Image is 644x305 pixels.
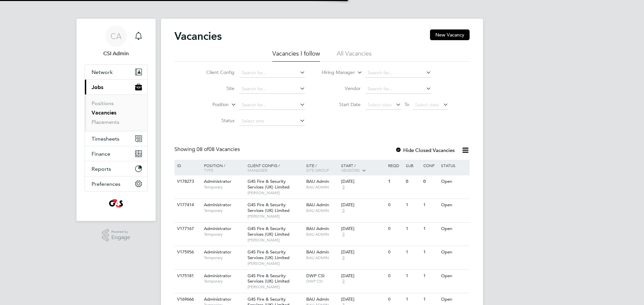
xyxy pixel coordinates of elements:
input: Search for... [239,100,305,110]
span: Network [92,69,113,75]
div: 0 [422,175,439,188]
div: Jobs [85,94,147,131]
label: Site [196,85,234,91]
span: Timesheets [92,136,119,142]
button: Reports [85,161,147,176]
span: Temporary [204,208,244,213]
input: Search for... [365,84,431,94]
a: CACSI Admin [85,25,148,58]
a: Positions [92,100,114,106]
span: BAU Admin [306,202,329,208]
span: [PERSON_NAME] [248,190,303,196]
div: [DATE] [341,226,385,232]
span: [PERSON_NAME] [248,237,303,243]
span: DWP CSI [306,273,325,279]
label: Hiring Manager [316,69,355,76]
button: New Vacancy [430,29,470,40]
span: Select date [368,102,392,108]
label: Hide Closed Vacancies [395,147,455,153]
span: Jobs [92,84,103,90]
span: 3 [341,255,345,261]
span: G4S Fire & Security Services (UK) Limited [248,249,289,260]
span: [PERSON_NAME] [248,214,303,219]
span: Temporary [204,279,244,284]
span: BAU ADMIN [306,232,338,237]
div: 1 [404,270,422,282]
input: Search for... [365,68,431,78]
span: CSI Admin [85,50,148,58]
div: Showing [174,146,241,153]
span: BAU ADMIN [306,208,338,213]
a: Vacancies [92,109,116,116]
div: 1 [422,199,439,211]
div: V177167 [175,223,199,235]
span: [PERSON_NAME] [248,284,303,290]
div: Open [439,246,469,258]
div: [DATE] [341,273,385,279]
span: G4S Fire & Security Services (UK) Limited [248,273,289,284]
li: All Vacancies [337,50,372,62]
a: Go to home page [85,198,148,209]
div: [DATE] [341,297,385,302]
span: 08 of [197,146,209,153]
span: 3 [341,232,345,237]
span: BAU ADMIN [306,255,338,260]
label: Position [190,101,229,108]
span: Administrator [204,178,231,184]
label: Start Date [322,101,361,107]
div: Open [439,270,469,282]
button: Timesheets [85,131,147,146]
span: 3 [341,208,345,214]
div: [DATE] [341,179,385,184]
a: Placements [92,119,119,125]
span: Select date [415,102,439,108]
span: To [402,100,411,109]
div: Site / [305,160,340,176]
div: 0 [386,246,404,258]
div: V178273 [175,175,199,188]
span: DWP CSI [306,279,338,284]
span: Administrator [204,202,231,208]
span: Finance [92,151,110,157]
div: 1 [404,199,422,211]
input: Search for... [239,68,305,78]
div: ID [175,160,199,171]
div: 0 [386,270,404,282]
img: g4sssuk-logo-retina.png [108,198,125,209]
span: 08 Vacancies [197,146,240,153]
div: Reqd [386,160,404,171]
li: Vacancies I follow [272,50,320,62]
div: Client Config / [246,160,305,176]
span: Temporary [204,184,244,190]
span: Site Group [306,167,329,173]
span: Manager [248,167,267,173]
span: Vendors [341,167,360,173]
label: Vendor [322,85,361,91]
div: 1 [422,246,439,258]
span: BAU Admin [306,249,329,255]
button: Jobs [85,80,147,94]
div: Conf [422,160,439,171]
span: BAU Admin [306,296,329,302]
label: Client Config [196,69,234,75]
input: Select one [239,117,305,126]
div: V175956 [175,246,199,258]
div: V177414 [175,199,199,211]
span: CA [110,32,122,41]
span: G4S Fire & Security Services (UK) Limited [248,226,289,237]
div: 1 [386,175,404,188]
button: Finance [85,146,147,161]
div: Open [439,175,469,188]
span: Administrator [204,249,231,255]
div: Start / [339,160,386,176]
span: Temporary [204,255,244,260]
button: Network [85,65,147,79]
a: Powered byEngage [102,229,130,242]
nav: Main navigation [76,19,156,221]
span: BAU Admin [306,226,329,231]
div: 1 [404,223,422,235]
div: V175181 [175,270,199,282]
span: Administrator [204,226,231,231]
span: G4S Fire & Security Services (UK) Limited [248,178,289,190]
span: BAU ADMIN [306,184,338,190]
